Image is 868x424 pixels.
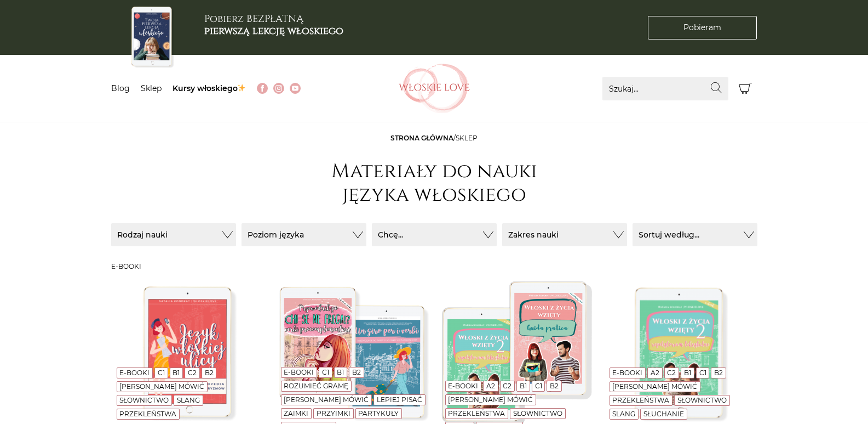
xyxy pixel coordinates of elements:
a: Sklep [141,83,162,93]
a: E-booki [284,368,314,376]
a: [PERSON_NAME] mówić [119,382,204,391]
a: Słuchanie [643,410,684,418]
a: E-booki [448,382,478,390]
img: Włoskielove [399,64,470,113]
a: [PERSON_NAME] mówić [612,382,697,391]
h3: Pobierz BEZPŁATNĄ [204,13,343,37]
a: C1 [535,382,542,390]
a: C1 [699,369,706,377]
a: E-booki [119,369,150,377]
a: B2 [352,368,361,376]
a: Przyimki [317,409,350,417]
a: [PERSON_NAME] mówić [284,395,369,404]
a: Słownictwo [119,396,169,404]
b: pierwszą lekcję włoskiego [204,24,343,38]
a: Przekleństwa [119,410,176,418]
a: B2 [714,369,723,377]
a: C2 [503,382,511,390]
button: Koszyk [734,77,757,100]
a: C1 [158,369,165,377]
a: Pobieram [648,16,757,39]
a: E-booki [612,369,642,377]
a: A2 [486,382,495,390]
a: Blog [111,83,130,93]
a: Slang [612,410,635,418]
span: / [390,134,478,142]
a: C2 [667,369,676,377]
input: Szukaj... [602,77,728,100]
a: Zaimki [284,409,308,417]
button: Rodzaj nauki [111,223,236,246]
img: ✨ [238,84,245,92]
a: B2 [205,369,214,377]
button: Zakres nauki [502,223,627,246]
a: Słownictwo [513,409,562,417]
a: B1 [337,368,344,376]
a: Przekleństwa [612,396,669,404]
a: Slang [177,396,200,404]
a: Partykuły [358,409,399,417]
h1: Materiały do nauki języka włoskiego [325,160,544,207]
a: C2 [188,369,197,377]
h3: E-booki [111,263,757,270]
button: Sortuj według... [633,223,757,246]
a: [PERSON_NAME] mówić [448,395,533,404]
a: B1 [684,369,691,377]
a: Rozumieć gramę [284,382,348,390]
a: Kursy włoskiego [173,83,246,93]
a: Lepiej pisać [377,395,422,404]
a: Słownictwo [677,396,727,404]
a: A2 [651,369,659,377]
a: Strona główna [390,134,453,142]
button: Poziom języka [242,223,366,246]
a: B1 [173,369,180,377]
span: Pobieram [683,22,721,33]
a: C1 [322,368,329,376]
a: Przekleństwa [448,409,505,417]
span: sklep [456,134,478,142]
button: Chcę... [372,223,497,246]
a: B1 [520,382,527,390]
a: B2 [550,382,559,390]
